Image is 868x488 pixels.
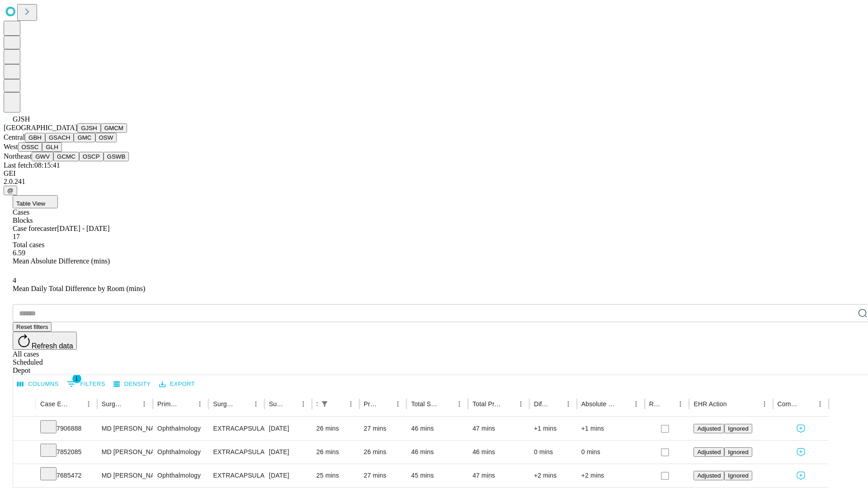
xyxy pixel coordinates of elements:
div: +2 mins [534,464,572,487]
div: 46 mins [411,441,463,464]
button: Menu [138,398,151,410]
div: Case Epic Id [40,400,69,408]
div: 1 active filter [318,398,331,410]
div: EXTRACAPSULAR CATARACT REMOVAL WITH [MEDICAL_DATA] [213,441,259,464]
button: GSWB [104,152,129,161]
button: GJSH [77,123,101,133]
span: Northeast [4,152,32,160]
button: Reset filters [13,322,52,332]
div: Total Predicted Duration [472,400,501,408]
button: Sort [125,398,138,410]
button: GWV [32,152,53,161]
div: 7852085 [40,441,93,464]
button: GMCM [101,123,127,133]
div: Surgeon Name [102,400,124,408]
button: GBH [25,133,45,142]
div: 26 mins [364,441,402,464]
span: Table View [16,200,45,207]
div: EXTRACAPSULAR CATARACT REMOVAL WITH [MEDICAL_DATA] [213,464,259,487]
div: Absolute Difference [581,400,616,408]
span: [GEOGRAPHIC_DATA] [4,124,77,131]
span: @ [7,187,14,194]
div: EXTRACAPSULAR CATARACT REMOVAL WITH [MEDICAL_DATA] [213,417,259,440]
div: 0 mins [581,441,640,464]
button: Sort [70,398,82,410]
button: Sort [617,398,630,410]
button: OSW [95,133,117,142]
div: 47 mins [472,417,525,440]
div: 0 mins [534,441,572,464]
div: 27 mins [364,464,402,487]
div: 2.0.241 [4,178,864,186]
button: Sort [181,398,193,410]
button: Menu [562,398,575,410]
span: Total cases [13,241,44,249]
button: Expand [18,468,31,484]
div: Resolved in EHR [649,400,661,408]
button: Menu [758,398,771,410]
div: Comments [778,400,800,408]
button: Menu [814,398,826,410]
div: Difference [534,400,548,408]
span: Case forecaster [13,225,57,232]
button: Menu [674,398,687,410]
div: EHR Action [693,400,726,408]
button: Sort [332,398,344,410]
div: 27 mins [364,417,402,440]
div: MD [PERSON_NAME] [102,464,148,487]
span: 1 [72,374,81,383]
div: 45 mins [411,464,463,487]
button: Adjusted [693,471,724,480]
div: 46 mins [411,417,463,440]
button: Sort [801,398,814,410]
button: Sort [502,398,514,410]
div: Ophthalmology [157,417,204,440]
span: 17 [13,233,20,240]
button: Sort [728,398,741,410]
button: Sort [379,398,392,410]
span: Mean Absolute Difference (mins) [13,257,110,265]
button: Menu [392,398,404,410]
button: Density [111,377,153,391]
div: 7906888 [40,417,93,440]
div: 46 mins [472,441,525,464]
button: Expand [18,421,31,437]
button: @ [4,186,17,195]
button: Sort [549,398,562,410]
button: Export [157,377,197,391]
button: Show filters [65,377,108,391]
button: Menu [82,398,95,410]
button: OSCP [79,152,104,161]
button: Menu [344,398,357,410]
span: Mean Daily Total Difference by Room (mins) [13,285,145,292]
span: Reset filters [16,324,48,330]
button: Select columns [15,377,61,391]
button: Sort [440,398,453,410]
div: +1 mins [534,417,572,440]
span: [DATE] - [DATE] [57,225,109,232]
span: GJSH [13,115,30,123]
button: Menu [453,398,466,410]
div: +1 mins [581,417,640,440]
span: Central [4,133,25,141]
span: Adjusted [697,449,721,455]
button: Sort [237,398,250,410]
span: Ignored [728,472,748,479]
span: Ignored [728,425,748,432]
button: Menu [250,398,262,410]
button: Menu [193,398,206,410]
div: GEI [4,169,864,178]
button: Ignored [724,471,752,480]
div: 7685472 [40,464,93,487]
button: Table View [13,195,58,208]
button: OSSC [18,142,42,152]
button: Ignored [724,424,752,433]
div: 47 mins [472,464,525,487]
button: GLH [42,142,61,152]
button: GMC [74,133,95,142]
div: Total Scheduled Duration [411,400,439,408]
button: Refresh data [13,332,77,350]
button: GCMC [53,152,79,161]
div: Surgery Name [213,400,236,408]
div: Scheduled In Room Duration [316,400,317,408]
